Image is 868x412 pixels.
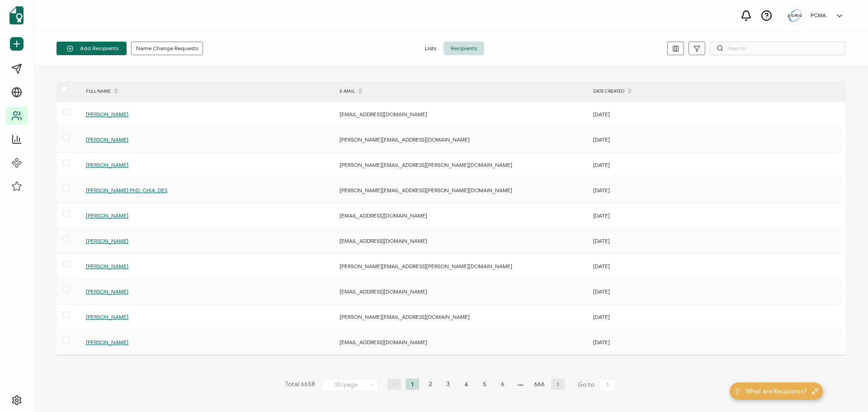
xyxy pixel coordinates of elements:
[593,263,610,270] span: [DATE]
[86,136,128,143] span: [PERSON_NAME]
[460,379,473,390] li: 4
[406,379,419,390] li: 1
[478,379,491,390] li: 5
[340,288,427,295] span: [EMAIL_ADDRESS][DOMAIN_NAME]
[593,288,610,295] span: [DATE]
[340,339,427,346] span: [EMAIL_ADDRESS][DOMAIN_NAME]
[424,379,437,390] li: 2
[532,379,547,390] li: 666
[418,42,443,55] span: Lists
[578,379,618,391] span: Go to
[788,9,802,22] img: 5c892e8a-a8c9-4ab0-b501-e22bba25706e.jpg
[442,379,455,390] li: 3
[86,288,128,295] span: [PERSON_NAME]
[593,339,610,346] span: [DATE]
[86,237,128,244] span: [PERSON_NAME]
[443,42,484,55] span: Recipients
[86,313,128,320] span: [PERSON_NAME]
[340,136,470,143] span: [PERSON_NAME][EMAIL_ADDRESS][DOMAIN_NAME]
[710,42,845,55] input: Search
[131,42,203,55] button: Name Change Requests
[823,369,868,412] iframe: Chat Widget
[593,187,610,194] span: [DATE]
[593,313,610,320] span: [DATE]
[340,161,512,168] span: [PERSON_NAME][EMAIL_ADDRESS][PERSON_NAME][DOMAIN_NAME]
[340,111,427,118] span: [EMAIL_ADDRESS][DOMAIN_NAME]
[340,263,512,270] span: [PERSON_NAME][EMAIL_ADDRESS][PERSON_NAME][DOMAIN_NAME]
[593,161,610,168] span: [DATE]
[86,263,128,270] span: [PERSON_NAME]
[340,212,427,219] span: [EMAIL_ADDRESS][DOMAIN_NAME]
[57,42,127,55] button: Add Recipients
[593,237,610,244] span: [DATE]
[811,388,818,395] img: minimize-icon.svg
[9,6,24,24] img: sertifier-logomark-colored.svg
[340,313,470,320] span: [PERSON_NAME][EMAIL_ADDRESS][DOMAIN_NAME]
[86,187,167,194] span: [PERSON_NAME] PhD, CHIA, DES
[86,161,128,168] span: [PERSON_NAME]
[285,379,315,391] span: Total 6658
[136,46,198,51] span: Name Change Requests
[593,212,610,219] span: [DATE]
[81,84,335,99] div: FULL NAME
[593,111,610,118] span: [DATE]
[322,379,378,391] input: Select
[335,84,589,99] div: E-MAIL
[340,237,427,244] span: [EMAIL_ADDRESS][DOMAIN_NAME]
[811,12,826,19] h5: PCMA
[86,111,128,118] span: [PERSON_NAME]
[589,84,842,99] div: DATE CREATED
[86,212,128,219] span: [PERSON_NAME]
[593,136,610,143] span: [DATE]
[340,187,512,194] span: [PERSON_NAME][EMAIL_ADDRESS][PERSON_NAME][DOMAIN_NAME]
[745,387,807,396] span: What are Recipients?
[496,379,509,390] li: 6
[86,339,128,346] span: [PERSON_NAME]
